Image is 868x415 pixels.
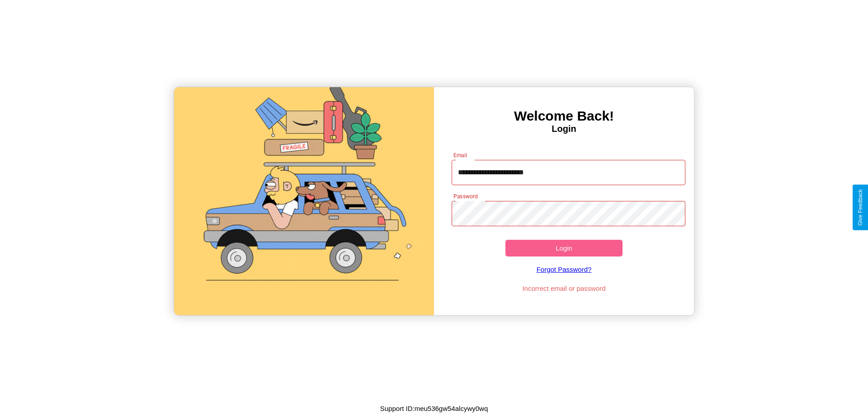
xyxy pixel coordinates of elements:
h4: Login [434,124,694,134]
p: Support ID: meu536gw54alcywy0wq [380,402,488,415]
h3: Welcome Back! [434,108,694,124]
div: Give Feedback [857,189,863,226]
label: Password [453,192,477,200]
a: Forgot Password? [447,256,681,282]
img: gif [174,87,434,315]
p: Incorrect email or password [447,282,681,294]
label: Email [453,151,467,159]
button: Login [505,240,623,256]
